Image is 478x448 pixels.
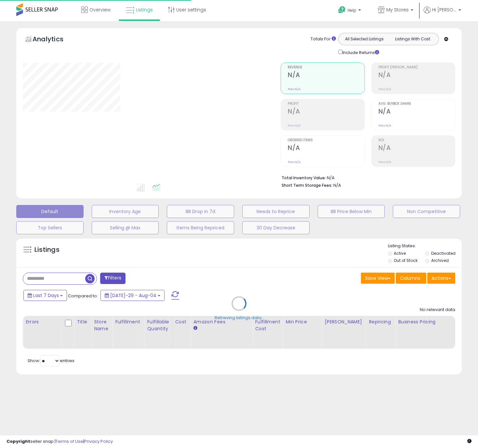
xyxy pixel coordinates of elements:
[378,124,391,128] small: Prev: N/A
[311,36,336,42] div: Totals For
[348,7,356,13] span: Help
[16,205,84,218] button: Default
[393,205,460,218] button: Non Competitive
[282,175,326,181] b: Total Inventory Value:
[378,87,391,91] small: Prev: N/A
[378,160,391,164] small: Prev: N/A
[432,7,457,13] span: Hi [PERSON_NAME]
[288,102,364,106] span: Profit
[288,139,364,142] span: Ordered Items
[288,144,364,153] h2: N/A
[92,221,159,234] button: Selling @ Max
[424,7,461,21] a: Hi [PERSON_NAME]
[288,66,364,69] span: Revenue
[378,108,455,116] h2: N/A
[333,48,387,56] div: Include Returns
[288,160,300,164] small: Prev: N/A
[215,315,263,321] div: Retrieving listings data..
[242,205,310,218] button: Needs to Reprice
[378,102,455,106] span: Avg. Buybox Share
[282,173,450,181] li: N/A
[16,221,84,234] button: Top Sellers
[89,7,111,13] span: Overview
[242,221,310,234] button: 30 Day Decrease
[378,66,455,69] span: Profit [PERSON_NAME]
[288,124,300,128] small: Prev: N/A
[333,1,367,21] a: Help
[288,87,300,91] small: Prev: N/A
[386,7,409,13] span: My Stores
[333,182,341,188] span: N/A
[318,205,385,218] button: BB Price Below Min
[288,71,364,80] h2: N/A
[340,35,389,43] button: All Selected Listings
[167,205,234,218] button: BB Drop in 7d
[378,144,455,153] h2: N/A
[388,35,437,43] button: Listings With Cost
[288,108,364,116] h2: N/A
[92,205,159,218] button: Inventory Age
[167,221,234,234] button: Items Being Repriced
[378,139,455,142] span: ROI
[338,6,346,14] i: Get Help
[378,71,455,80] h2: N/A
[282,183,332,188] b: Short Term Storage Fees:
[33,34,76,45] h5: Analytics
[136,7,153,13] span: Listings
